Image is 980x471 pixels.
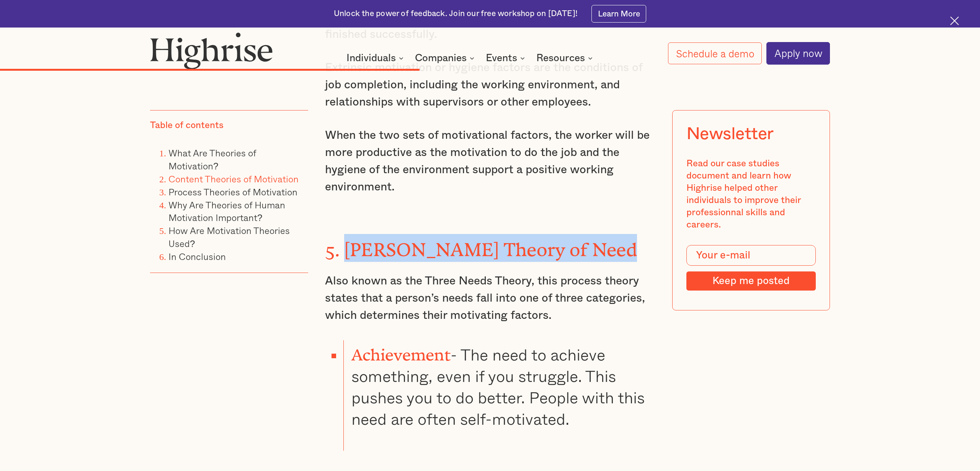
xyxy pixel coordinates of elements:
[334,8,578,19] div: Unlock the power of feedback. Join our free workshop on [DATE]!
[168,223,290,250] a: How Are Motivation Theories Used?
[486,54,527,63] div: Events
[766,42,830,64] a: Apply now
[415,54,467,63] div: Companies
[950,16,959,25] img: Cross icon
[168,249,226,263] a: In Conclusion
[325,239,637,251] strong: 5. [PERSON_NAME] Theory of Need
[168,146,256,173] a: What Are Theories of Motivation?
[486,54,517,63] div: Events
[346,54,406,63] div: Individuals
[686,124,774,144] div: Newsletter
[346,54,396,63] div: Individuals
[686,271,816,291] input: Keep me posted
[168,198,285,225] a: Why Are Theories of Human Motivation Important?
[351,346,451,356] strong: Achievement
[686,158,816,231] div: Read our case studies document and learn how Highrise helped other individuals to improve their p...
[325,127,655,196] p: When the two sets of motivational factors, the worker will be more productive as the motivation t...
[343,340,655,450] li: - The need to achieve something, even if you struggle. This pushes you to do better. People with ...
[536,54,585,63] div: Resources
[168,172,299,186] a: Content Theories of Motivation
[591,5,646,22] a: Learn More
[415,54,477,63] div: Companies
[150,120,224,132] div: Table of contents
[150,32,273,69] img: Highrise logo
[325,59,655,111] p: Extrinsic motivation or hygiene factors are the conditions of job completion, including the worki...
[686,245,816,266] input: Your e-mail
[668,42,762,65] a: Schedule a demo
[686,245,816,291] form: Modal Form
[168,185,297,199] a: Process Theories of Motivation
[536,54,595,63] div: Resources
[325,273,655,324] p: Also known as the Three Needs Theory, this process theory states that a person’s needs fall into ...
